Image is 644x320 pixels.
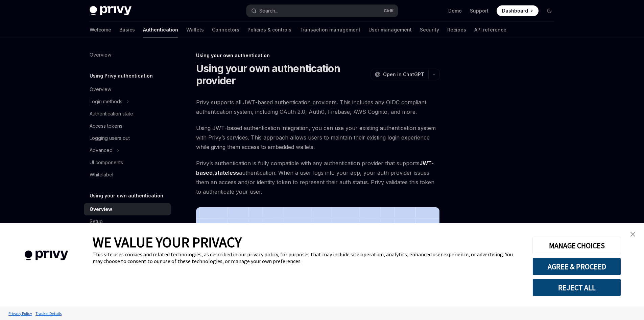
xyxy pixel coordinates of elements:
a: Recipes [447,22,466,38]
a: Overview [84,203,171,215]
div: Logging users out [90,134,130,142]
a: Logging users out [84,132,171,144]
a: Support [470,7,488,14]
h1: Using your own authentication provider [196,62,368,87]
div: Overview [90,205,112,213]
button: MANAGE CHOICES [532,237,621,254]
a: Dashboard [497,5,539,16]
div: Authentication state [90,110,133,118]
a: Whitelabel [84,169,171,181]
div: UI components [90,158,123,167]
a: Tracker Details [34,307,63,319]
button: REJECT ALL [532,279,621,296]
div: Advanced [90,146,113,154]
span: Ctrl K [384,8,394,14]
a: Wallets [186,22,204,38]
button: Toggle dark mode [544,5,555,16]
span: Open in ChatGPT [383,71,424,78]
div: Whitelabel [90,171,113,179]
div: Overview [90,51,111,59]
a: Demo [448,7,462,14]
a: Overview [84,83,171,95]
a: User management [368,22,412,38]
img: close banner [630,232,635,237]
a: stateless [214,169,239,176]
span: Privy supports all JWT-based authentication providers. This includes any OIDC compliant authentic... [196,98,440,116]
a: Authentication [143,22,178,38]
img: company logo [10,241,82,270]
span: Privy’s authentication is fully compatible with any authentication provider that supports , authe... [196,158,440,196]
h5: Using Privy authentication [90,72,153,80]
span: Using JWT-based authentication integration, you can use your existing authentication system with ... [196,123,440,152]
div: Setup [90,217,103,226]
a: Privacy Policy [7,307,34,319]
a: Overview [84,49,171,61]
div: Access tokens [90,122,122,130]
button: Open in ChatGPT [371,69,428,80]
a: Welcome [90,22,111,38]
a: UI components [84,156,171,169]
a: Setup [84,215,171,228]
a: Access tokens [84,120,171,132]
a: Security [420,22,439,38]
h5: Using your own authentication [90,192,163,200]
span: Dashboard [502,7,528,14]
a: Transaction management [300,22,360,38]
a: Basics [119,22,135,38]
div: Overview [90,85,111,93]
a: Policies & controls [247,22,291,38]
div: This site uses cookies and related technologies, as described in our privacy policy, for purposes... [93,251,522,264]
div: Search... [259,7,278,15]
a: Authentication state [84,108,171,120]
div: Login methods [90,98,122,106]
a: close banner [626,228,640,241]
a: Connectors [212,22,239,38]
span: WE VALUE YOUR PRIVACY [93,233,242,251]
button: Search...CtrlK [246,5,398,17]
button: AGREE & PROCEED [532,258,621,275]
a: API reference [474,22,506,38]
div: Using your own authentication [196,52,440,59]
img: dark logo [90,6,132,16]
